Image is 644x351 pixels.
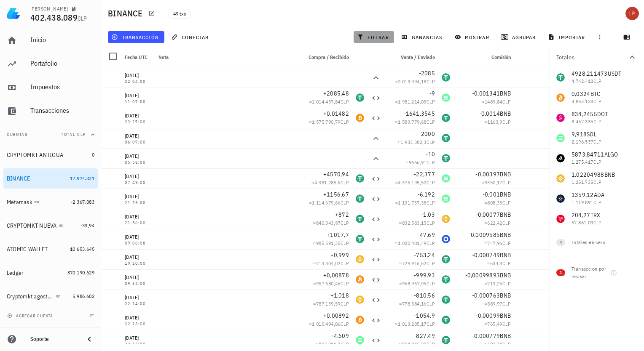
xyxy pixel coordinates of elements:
span: +4,609 [330,332,349,340]
div: USDT-icon [442,295,450,304]
span: +0,00892 [323,312,349,319]
div: [DATE] [125,293,152,302]
span: 602,34 [487,341,502,347]
span: 4.381.285,6 [314,179,340,186]
span: ≈ [399,260,435,266]
span: 794.846,29 [402,341,427,347]
span: 1.013.285,17 [398,321,427,327]
span: 729.916,52 [402,260,427,266]
span: CLP [341,240,349,246]
span: -0,000779 [472,332,500,340]
span: ≈ [487,260,511,266]
span: 4 [560,239,562,246]
div: [DATE] [125,71,152,80]
span: CLP [341,179,349,186]
span: Fecha UTC [125,54,148,60]
div: ATOMIC WALLET [7,246,48,253]
span: BNB [500,170,511,178]
button: importar [544,31,590,43]
div: 07:49:00 [125,181,152,185]
span: BNB [500,251,511,259]
div: BNB-icon [356,255,364,263]
span: -47,69 [418,231,435,239]
span: +1156,67 [323,191,349,198]
span: CLP [502,280,511,287]
a: Cryptomkt agosto 2025 5.986.602 [3,286,98,306]
div: Metamask [7,199,32,206]
div: Ledger [7,269,24,277]
span: 10.653.645 [70,246,94,252]
span: +0,999 [330,251,349,259]
span: 1.933.382,3 [400,139,426,145]
div: 19:10:00 [125,261,152,266]
span: ≈ [309,321,349,327]
span: 832.583,15 [402,220,427,226]
div: [DATE] [125,314,152,322]
span: ≈ [395,119,435,125]
span: BNB [500,271,511,279]
span: ≈ [399,341,435,347]
span: ≈ [482,98,511,105]
span: 2.013.994,18 [398,78,427,85]
span: CLP [427,78,435,85]
span: CLP [427,139,435,145]
h1: BINANCE [108,7,146,20]
div: BTC-icon [356,275,364,284]
div: Totales en cero [572,239,620,246]
span: 713.304,02 [316,260,341,266]
span: CLP [427,220,435,226]
span: ganancias [402,34,442,40]
span: CLP [502,321,511,327]
div: [DATE] [125,334,152,342]
span: 1489,84 [485,98,502,105]
div: 06:07:00 [125,140,152,144]
div: USDT-icon [356,194,364,203]
span: ≈ [395,98,435,105]
span: ≈ [484,240,511,246]
button: CuentasTotal CLP [3,125,98,145]
span: -2000 [419,130,435,138]
span: 0 [92,152,94,158]
span: +0,01482 [323,110,349,117]
span: BNB [500,231,511,239]
span: ≈ [311,179,349,186]
span: ≈ [399,300,435,307]
div: BTC-icon [356,316,364,324]
span: 1.575.790,79 [312,119,341,125]
div: LINK-icon [442,235,450,243]
a: CRYPTOMKT NUEVA -33,94 [3,215,98,236]
span: filtrar [359,34,389,40]
span: +1,018 [330,292,349,299]
div: USDT-icon [356,235,364,243]
a: Inicio [3,30,98,51]
span: -2.367.083 [71,199,94,205]
span: 778.584,16 [402,300,427,307]
div: Portafolio [30,59,94,67]
span: 985.591,35 [316,240,341,246]
div: USDT-icon [442,134,450,142]
span: +0,00878 [323,271,349,279]
span: agrupar [503,34,536,40]
span: BNB [500,191,511,198]
div: Totales [556,54,627,60]
div: Transacciones [30,106,94,114]
span: ≈ [313,300,349,307]
span: 5.986.602 [72,293,94,299]
span: ≈ [309,119,349,125]
span: CLP [341,260,349,266]
span: 9666,91 [409,159,427,165]
div: 21:56:00 [125,221,152,225]
div: 23:27:00 [125,120,152,124]
button: filtrar [354,31,394,43]
div: Compra / Recibido [298,47,352,67]
span: Comisión [491,54,511,60]
span: CLP [341,341,349,347]
img: LedgiFi [7,7,20,20]
span: 589,97 [487,300,502,307]
div: SOL-icon [356,336,364,344]
span: CLP [427,98,435,105]
span: 1163,9 [487,119,502,125]
span: CLP [427,159,435,165]
span: ≈ [309,98,349,105]
span: ≈ [316,341,349,347]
